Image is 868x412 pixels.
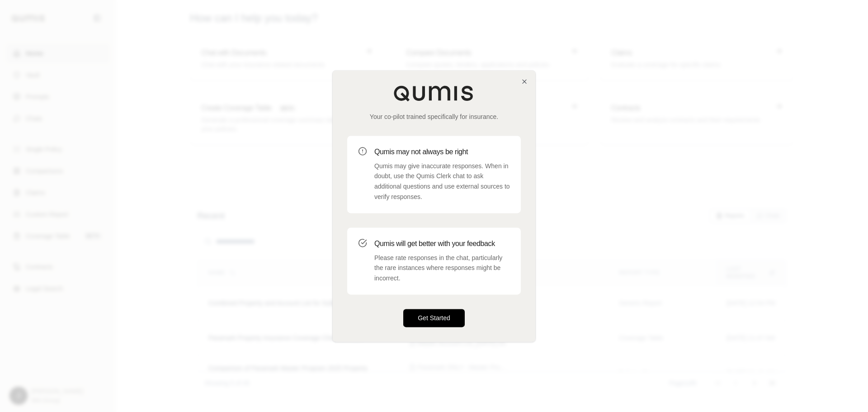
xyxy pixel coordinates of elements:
p: Please rate responses in the chat, particularly the rare instances where responses might be incor... [374,253,510,284]
p: Qumis may give inaccurate responses. When in doubt, use the Qumis Clerk chat to ask additional qu... [374,161,510,202]
h3: Qumis will get better with your feedback [374,238,510,249]
img: Qumis Logo [393,85,475,101]
h3: Qumis may not always be right [374,147,510,157]
p: Your co-pilot trained specifically for insurance. [347,112,521,121]
button: Get Started [403,309,465,327]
